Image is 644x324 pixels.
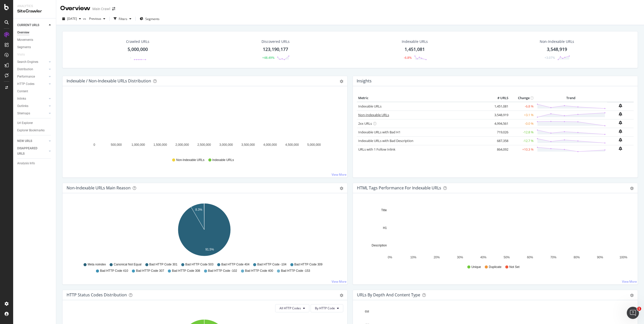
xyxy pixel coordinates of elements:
text: 4,500,000 [285,143,299,147]
text: 500,000 [111,143,122,147]
a: Non-Indexable URLs [358,113,389,117]
td: -6.8 % [510,102,535,111]
text: 60% [527,256,533,259]
div: 1,451,081 [405,46,425,53]
text: 100% [619,256,627,259]
iframe: Intercom live chat [627,307,639,319]
button: Filters [112,15,133,23]
div: 123,190,177 [263,46,288,53]
div: Overview [60,4,90,13]
div: A chart. [67,201,341,260]
div: Explorer Bookmarks [17,128,45,133]
a: Indexable URLs with Bad H1 [358,130,400,134]
a: Visits [17,52,30,57]
td: -12.7 % [510,136,535,145]
span: Bad HTTP Code -102 [208,269,237,273]
span: Bad HTTP Code 404 [221,262,249,267]
text: 3,000,000 [219,143,233,147]
span: 2025 Aug. 28th [67,16,77,21]
div: A chart. [357,201,632,260]
div: DISAPPEARED URLS [17,146,43,156]
span: Bad HTTP Code 309 [294,262,323,267]
span: Segments [145,17,159,21]
text: 2,500,000 [197,143,211,147]
div: Search Engines [17,59,38,65]
text: 1,500,000 [153,143,167,147]
a: CURRENT URLS [17,23,47,28]
text: 1,000,000 [131,143,145,147]
div: arrow-right-arrow-left [112,7,115,11]
a: 2xx URLs [358,121,372,126]
div: 5,000,000 [128,46,148,53]
div: Analysis Info [17,161,35,166]
span: Duplicate [489,265,501,269]
th: Metric [357,94,489,102]
span: Bad HTTP Code 308 [172,269,200,273]
div: bell-plus [619,147,622,151]
span: Bad HTTP Code 503 [185,262,213,267]
td: -0.0 % [510,119,535,128]
span: Previous [87,16,101,21]
div: gear [630,187,634,190]
a: Sitemaps [17,111,47,116]
span: Bad HTTP Code 400 [245,269,273,273]
th: # URLS [489,94,510,102]
div: Non-Indexable URLs Main Reason [67,185,131,190]
text: 6M [365,310,369,313]
text: 2,000,000 [175,143,189,147]
a: Outlinks [17,103,47,109]
text: 5,000,000 [307,143,321,147]
div: Inlinks [17,96,26,101]
div: Overview [17,30,29,35]
div: +48.49% [262,56,274,60]
text: 50% [504,256,510,259]
span: Bad HTTP Code 307 [136,269,164,273]
span: Non-Indexable URLs [176,158,204,162]
a: Performance [17,74,47,79]
span: Canonical Not Equal [114,262,141,267]
div: SiteCrawler [17,8,52,14]
text: 0% [388,256,392,259]
text: Title [381,208,387,212]
text: 20% [434,256,440,259]
div: Filters [119,17,127,21]
text: 10% [410,256,416,259]
th: Change [510,94,535,102]
div: Performance [17,74,35,79]
div: Discovered URLs [261,39,290,44]
a: Segments [17,45,52,50]
text: 80% [574,256,580,259]
div: Url Explorer [17,120,33,126]
div: gear [630,294,634,297]
div: HTTP Status Codes Distribution [67,292,127,297]
span: Indexable URLs [212,158,234,162]
div: Distribution [17,67,33,72]
div: Sitemaps [17,111,30,116]
div: CURRENT URLS [17,23,39,28]
a: Indexable URLs [358,104,381,109]
td: 4,994,561 [489,119,510,128]
td: 687,358 [489,136,510,145]
div: Outlinks [17,103,28,109]
a: View More [622,279,637,284]
th: Trend [535,94,607,102]
div: Indexable / Non-Indexable URLs Distribution [67,78,151,83]
span: Bad HTTP Code 410 [100,269,128,273]
button: All HTTP Codes [275,304,309,312]
div: Movements [17,37,33,43]
button: Previous [87,15,107,23]
div: gear [340,80,343,83]
text: 3,500,000 [241,143,255,147]
a: NEW URLS [17,138,47,144]
a: Content [17,89,52,94]
div: 3,548,919 [547,46,567,53]
span: Bad HTTP Code -104 [257,262,286,267]
div: bell-plus [619,112,622,116]
span: vs [83,16,87,21]
text: 70% [550,256,556,259]
a: Explorer Bookmarks [17,128,52,133]
div: Analytics [17,4,52,8]
div: Crawled URLs [126,39,149,44]
div: +3.07% [545,56,555,60]
text: 4,000,000 [263,143,277,147]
